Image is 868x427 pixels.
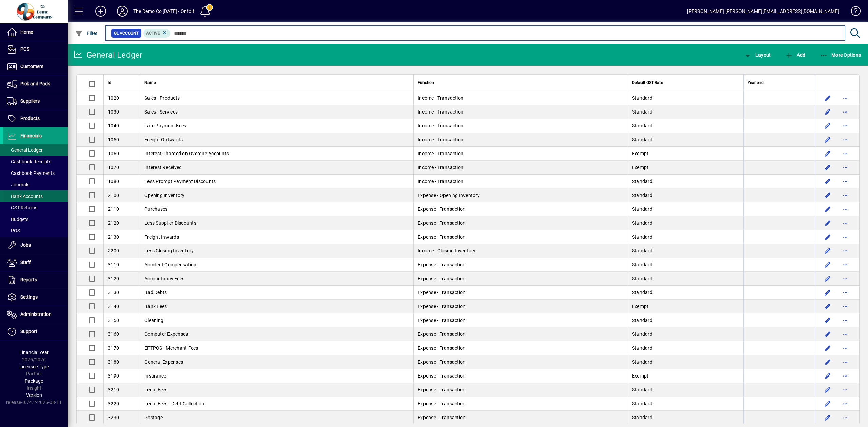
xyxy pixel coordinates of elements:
span: 3170 [108,345,119,351]
span: Reports [20,277,37,282]
span: Standard [632,248,652,253]
span: 3140 [108,304,119,309]
span: 2120 [108,220,119,226]
span: Legal Fees - Debt Collection [144,401,204,406]
button: More options [840,134,851,145]
button: More options [840,370,851,381]
span: Package [25,378,43,384]
span: Add [785,52,805,58]
button: Edit [822,120,833,131]
span: Standard [632,179,652,184]
span: Exempt [632,165,649,170]
a: Products [3,110,68,127]
span: GL Account [114,30,139,37]
span: 3120 [108,276,119,281]
span: Expense - Transaction [418,318,466,323]
div: General Ledger [73,49,143,60]
span: Filter [75,30,98,36]
span: Sales - Services [144,109,178,115]
button: More options [840,384,851,395]
button: More options [840,93,851,103]
span: 2200 [108,248,119,253]
button: Edit [822,176,833,187]
span: Opening Inventory [144,192,184,198]
span: More Options [820,52,861,58]
button: More options [840,162,851,173]
button: More options [840,315,851,326]
span: 3220 [108,401,119,406]
a: Cashbook Payments [3,167,68,179]
span: 3180 [108,359,119,365]
span: Expense - Transaction [418,220,466,226]
span: Cashbook Receipts [7,159,51,164]
button: Edit [822,315,833,326]
span: EFTPOS - Merchant Fees [144,345,198,351]
button: Edit [822,412,833,423]
button: More options [840,329,851,340]
span: Income - Transaction [418,165,463,170]
button: Edit [822,287,833,298]
button: Edit [822,148,833,159]
span: Purchases [144,206,167,212]
span: Expense - Transaction [418,290,466,295]
button: More options [840,120,851,131]
a: POS [3,225,68,237]
button: Edit [822,357,833,367]
span: Standard [632,276,652,281]
span: Standard [632,123,652,128]
a: Settings [3,289,68,306]
a: Home [3,24,68,41]
span: Default GST Rate [632,79,663,86]
span: Support [20,329,37,334]
span: Layout [744,52,771,58]
span: 1020 [108,95,119,101]
button: More options [840,148,851,159]
a: Journals [3,179,68,190]
span: Standard [632,331,652,337]
span: Customers [20,64,43,69]
span: Income - Closing Inventory [418,248,476,253]
button: Edit [822,301,833,312]
span: 3210 [108,387,119,392]
button: More options [840,106,851,117]
span: Standard [632,262,652,267]
span: Freight Inwards [144,234,179,240]
span: Legal Fees [144,387,168,392]
span: Expense - Transaction [418,359,466,365]
a: Reports [3,271,68,288]
span: Staff [20,260,31,265]
span: Jobs [20,242,31,248]
a: GST Returns [3,202,68,213]
span: 3130 [108,290,119,295]
button: Edit [822,245,833,256]
mat-chip: Activation Status: Active [143,29,171,38]
span: Late Payment Fees [144,123,186,128]
span: Income - Transaction [418,123,463,128]
button: More options [840,287,851,298]
button: More options [840,245,851,256]
button: Edit [822,231,833,242]
button: Edit [822,190,833,201]
button: Filter [73,27,99,39]
span: Expense - Transaction [418,234,466,240]
span: Journals [7,182,29,187]
button: Edit [822,259,833,270]
span: Pick and Pack [20,81,50,86]
a: Suppliers [3,93,68,110]
span: Standard [632,290,652,295]
span: Expense - Transaction [418,276,466,281]
span: Expense - Transaction [418,345,466,351]
button: Edit [822,134,833,145]
span: Standard [632,345,652,351]
span: 1030 [108,109,119,115]
button: Edit [822,106,833,117]
button: Edit [822,398,833,409]
button: Edit [822,329,833,340]
span: Insurance [144,373,166,379]
span: Less Supplier Discounts [144,220,196,226]
span: Home [20,29,33,35]
span: Name [144,79,156,86]
span: 1080 [108,179,119,184]
button: Add [783,49,807,61]
a: Staff [3,254,68,271]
